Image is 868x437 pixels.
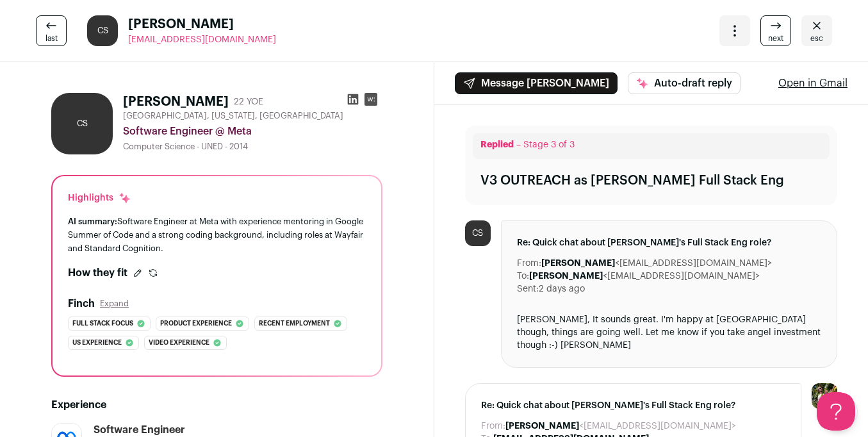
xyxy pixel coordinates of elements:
button: Message [PERSON_NAME] [455,72,618,94]
span: [GEOGRAPHIC_DATA], [US_STATE], [GEOGRAPHIC_DATA] [123,111,343,121]
span: Re: Quick chat about [PERSON_NAME]'s Full Stack Eng role? [481,399,786,412]
a: [EMAIL_ADDRESS][DOMAIN_NAME] [128,33,276,46]
h1: [PERSON_NAME] [123,93,229,111]
img: 6689865-medium_jpg [812,383,837,409]
div: Highlights [68,192,131,204]
span: next [768,33,783,44]
b: [PERSON_NAME] [541,259,615,268]
h2: Experience [51,397,382,413]
dd: <[EMAIL_ADDRESS][DOMAIN_NAME]> [541,257,772,270]
span: Video experience [149,336,209,349]
div: V3 OUTREACH as [PERSON_NAME] Full Stack Eng [480,172,784,190]
dd: <[EMAIL_ADDRESS][DOMAIN_NAME]> [505,420,736,433]
a: Open in Gmail [778,76,848,91]
button: Auto-draft reply [628,72,741,94]
div: CS [87,15,118,46]
span: [EMAIL_ADDRESS][DOMAIN_NAME] [128,35,276,44]
span: Replied [480,140,514,149]
span: Us experience [72,336,122,349]
div: [PERSON_NAME], It sounds great. I'm happy at [GEOGRAPHIC_DATA] though, things are going well. Let... [517,313,822,352]
a: Close [801,15,832,46]
span: [PERSON_NAME] [128,15,276,33]
button: Expand [100,299,129,309]
div: Computer Science - UNED - 2014 [123,142,382,152]
h2: Finch [68,296,95,311]
dd: 2 days ago [539,283,585,295]
span: last [45,33,58,44]
span: Stage 3 of 3 [523,140,575,149]
span: Re: Quick chat about [PERSON_NAME]'s Full Stack Eng role? [517,236,822,249]
div: CS [465,220,491,246]
span: – [516,140,521,149]
button: Open dropdown [719,15,750,46]
dt: From: [481,420,505,433]
div: Software Engineer at Meta with experience mentoring in Google Summer of Code and a strong coding ... [68,215,366,255]
a: next [760,15,791,46]
b: [PERSON_NAME] [529,272,603,281]
span: Full stack focus [72,317,133,330]
div: Software Engineer @ Meta [123,124,382,139]
span: Product experience [160,317,232,330]
span: AI summary: [68,217,117,226]
div: Software Engineer [94,423,185,437]
b: [PERSON_NAME] [505,422,579,431]
h2: How they fit [68,265,127,281]
dt: To: [517,270,529,283]
span: Recent employment [259,317,330,330]
iframe: Help Scout Beacon - Open [817,392,855,431]
dt: Sent: [517,283,539,295]
div: 22 YOE [234,95,263,108]
dd: <[EMAIL_ADDRESS][DOMAIN_NAME]> [529,270,760,283]
a: last [36,15,67,46]
span: esc [810,33,823,44]
div: CS [51,93,113,154]
dt: From: [517,257,541,270]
